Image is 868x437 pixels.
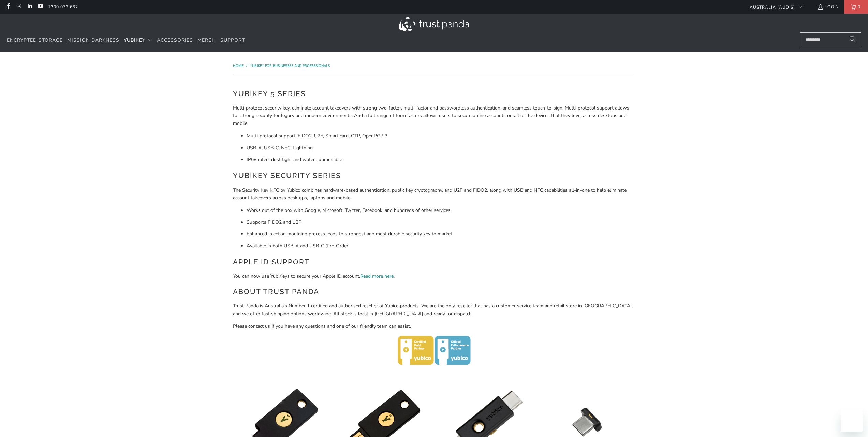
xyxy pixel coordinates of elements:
[247,156,635,163] li: IP68 rated: dust tight and water submersible
[246,63,247,68] span: /
[247,207,635,214] li: Works out of the box with Google, Microsoft, Twitter, Facebook, and hundreds of other services.
[124,32,152,48] summary: YubiKey
[220,32,245,48] a: Support
[67,37,119,43] span: Mission Darkness
[817,3,839,11] a: Login
[7,32,63,48] a: Encrypted Storage
[48,3,78,11] a: 1300 072 632
[67,32,119,48] a: Mission Darkness
[233,273,635,280] p: You can now use YubiKeys to secure your Apple ID account. .
[27,4,32,10] a: Trust Panda Australia on LinkedIn
[16,4,21,10] a: Trust Panda Australia on Instagram
[233,302,635,318] p: Trust Panda is Australia's Number 1 certified and authorised reseller of Yubico products. We are ...
[5,4,11,10] a: Trust Panda Australia on Facebook
[233,257,635,267] h2: Apple ID Support
[157,37,193,43] span: Accessories
[250,63,330,68] a: YubiKey for Businesses and Professionals
[399,17,469,31] img: Trust Panda Australia
[233,187,635,202] p: The Security Key NFC by Yubico combines hardware-based authentication, public key cryptography, a...
[233,88,635,99] h2: YubiKey 5 Series
[233,63,244,68] span: Home
[233,170,635,181] h2: YubiKey Security Series
[37,4,43,10] a: Trust Panda Australia on YouTube
[247,144,635,152] li: USB-A, USB-C, NFC, Lightning
[220,37,245,43] span: Support
[247,219,635,226] li: Supports FIDO2 and U2F
[247,132,635,140] li: Multi-protocol support; FIDO2, U2F, Smart card, OTP, OpenPGP 3
[800,32,861,47] input: Search...
[233,63,245,68] a: Home
[197,37,216,43] span: Merch
[247,242,635,250] li: Available in both USB-A and USB-C (Pre-Order)
[124,37,145,43] span: YubiKey
[844,32,861,47] button: Search
[841,410,863,432] iframe: Button to launch messaging window
[7,32,245,48] nav: Translation missing: en.navigation.header.main_nav
[7,37,63,43] span: Encrypted Storage
[233,323,635,330] p: Please contact us if you have any questions and one of our friendly team can assist.
[233,286,635,297] h2: About Trust Panda
[360,273,394,279] a: Read more here
[247,230,635,238] li: Enhanced injection moulding process leads to strongest and most durable security key to market
[197,32,216,48] a: Merch
[233,104,635,127] p: Multi-protocol security key, eliminate account takeovers with strong two-factor, multi-factor and...
[157,32,193,48] a: Accessories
